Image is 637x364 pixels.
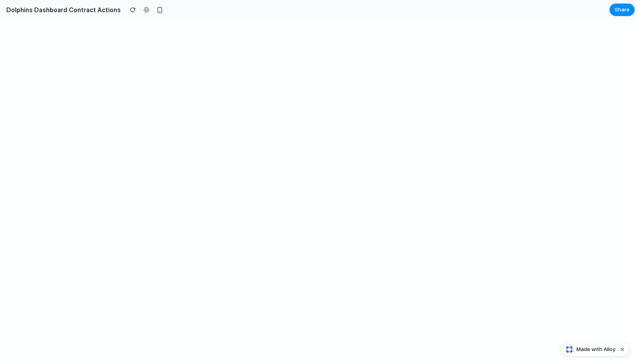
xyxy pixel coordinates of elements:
button: Dismiss watermark [618,345,627,354]
span: Share [615,6,630,14]
span: Made with Alloy [576,346,615,353]
h2: Dolphins Dashboard Contract Actions [3,5,121,15]
button: Share [609,4,635,16]
a: Made with Alloy [561,346,616,353]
